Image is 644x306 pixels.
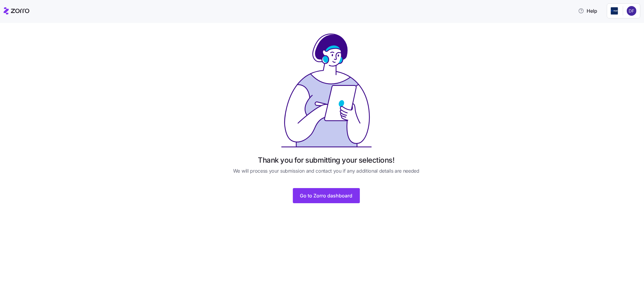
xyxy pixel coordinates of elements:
span: Help [578,7,597,15]
h1: Thank you for submitting your selections! [258,155,394,165]
img: 1dbb6b0267ce040cd5e8770f71de7de5 [627,6,636,16]
button: Go to Zorro dashboard [293,188,360,203]
button: Help [573,5,602,17]
img: Employer logo [611,7,618,15]
span: Go to Zorro dashboard [300,192,353,199]
span: We will process your submission and contact you if any additional details are needed [233,167,419,175]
